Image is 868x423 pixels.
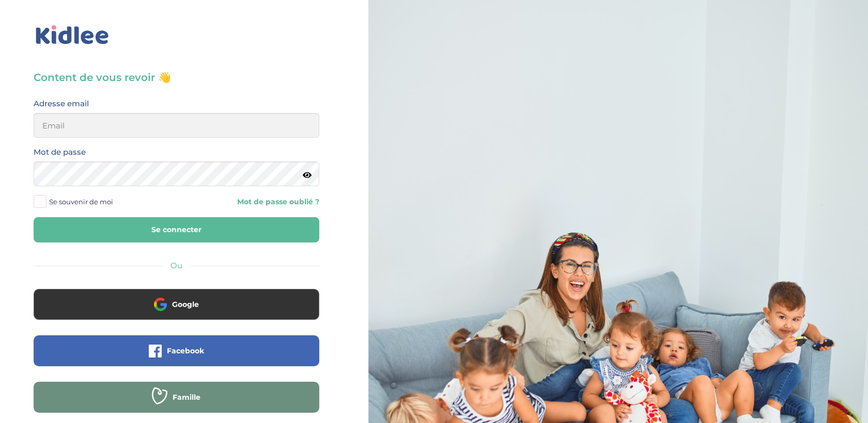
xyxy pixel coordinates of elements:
[34,353,319,363] a: Facebook
[154,298,167,311] img: google.png
[149,345,162,357] img: facebook.png
[34,217,319,242] button: Se connecter
[49,195,113,208] span: Se souvenir de moi
[173,392,200,402] span: Famille
[34,306,319,316] a: Google
[34,70,319,85] h3: Content de vous revoir 👋
[34,382,319,413] button: Famille
[167,346,204,356] span: Facebook
[34,145,86,159] label: Mot de passe
[34,289,319,320] button: Google
[34,113,319,138] input: Email
[172,299,199,310] span: Google
[34,23,111,47] img: logo_kidlee_bleu
[171,261,182,270] span: Ou
[184,197,319,207] a: Mot de passe oublié ?
[34,335,319,366] button: Facebook
[34,399,319,409] a: Famille
[34,97,89,110] label: Adresse email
